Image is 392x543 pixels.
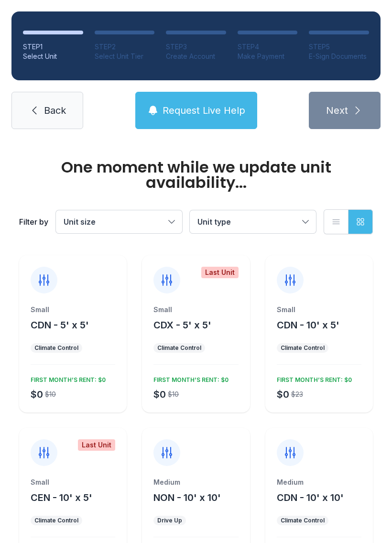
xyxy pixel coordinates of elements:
span: Unit type [197,217,231,227]
div: Climate Control [34,344,78,352]
span: CDN - 10' x 5' [277,319,339,331]
div: Drive Up [157,517,182,524]
span: NON - 10' x 10' [153,492,221,503]
div: $10 [168,390,179,399]
span: CEN - 10' x 5' [31,492,92,503]
span: CDN - 10' x 10' [277,492,344,503]
div: STEP 1 [23,42,83,52]
div: Small [277,305,361,315]
button: Unit size [56,210,182,233]
button: CDN - 5' x 5' [31,318,89,332]
div: Small [31,478,115,487]
div: Create Account [166,52,226,61]
div: E-Sign Documents [309,52,369,61]
button: NON - 10' x 10' [153,491,221,504]
button: CDN - 10' x 10' [277,491,344,504]
button: CEN - 10' x 5' [31,491,92,504]
span: Unit size [64,217,96,227]
div: One moment while we update unit availability... [19,160,373,190]
div: Last Unit [201,267,239,278]
div: Climate Control [281,517,325,524]
div: Medium [153,478,238,487]
div: Climate Control [34,517,78,524]
div: FIRST MONTH’S RENT: $0 [150,372,229,384]
button: CDX - 5' x 5' [153,318,211,332]
div: FIRST MONTH’S RENT: $0 [27,372,106,384]
div: Climate Control [157,344,201,352]
div: FIRST MONTH’S RENT: $0 [273,372,352,384]
div: Medium [277,478,361,487]
div: $0 [153,388,166,401]
div: Small [153,305,238,315]
div: $0 [31,388,43,401]
div: STEP 5 [309,42,369,52]
div: $10 [45,390,56,399]
button: Unit type [190,210,316,233]
div: $0 [277,388,289,401]
div: Select Unit Tier [95,52,155,61]
div: $23 [291,390,303,399]
span: Back [44,104,66,117]
div: Last Unit [78,439,115,451]
div: Filter by [19,216,48,228]
div: STEP 2 [95,42,155,52]
div: Make Payment [238,52,298,61]
span: CDX - 5' x 5' [153,319,211,331]
div: Small [31,305,115,315]
div: STEP 3 [166,42,226,52]
span: Next [326,104,348,117]
div: STEP 4 [238,42,298,52]
span: CDN - 5' x 5' [31,319,89,331]
button: CDN - 10' x 5' [277,318,339,332]
div: Select Unit [23,52,83,61]
span: Request Live Help [163,104,245,117]
div: Climate Control [281,344,325,352]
